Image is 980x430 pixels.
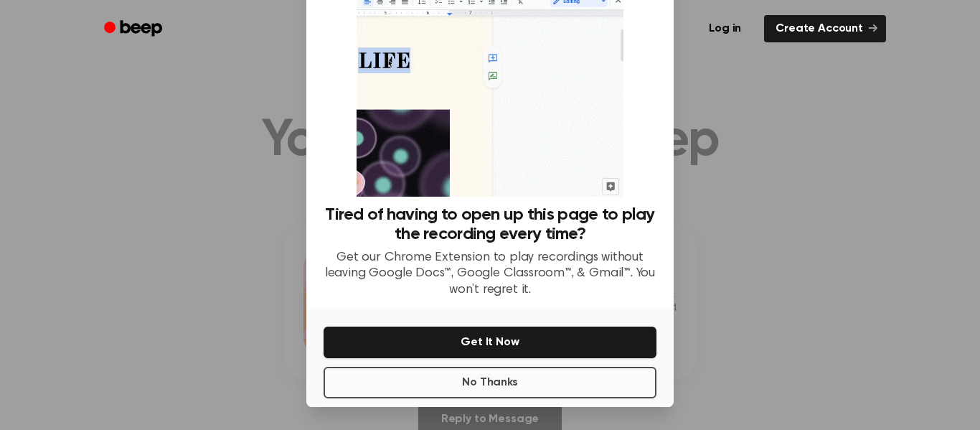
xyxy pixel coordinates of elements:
[324,205,656,244] h3: Tired of having to open up this page to play the recording every time?
[94,15,175,43] a: Beep
[694,12,755,45] a: Log in
[324,367,656,398] button: No Thanks
[324,327,656,358] button: Get It Now
[764,15,886,42] a: Create Account
[324,250,656,299] p: Get our Chrome Extension to play recordings without leaving Google Docs™, Google Classroom™, & Gm...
